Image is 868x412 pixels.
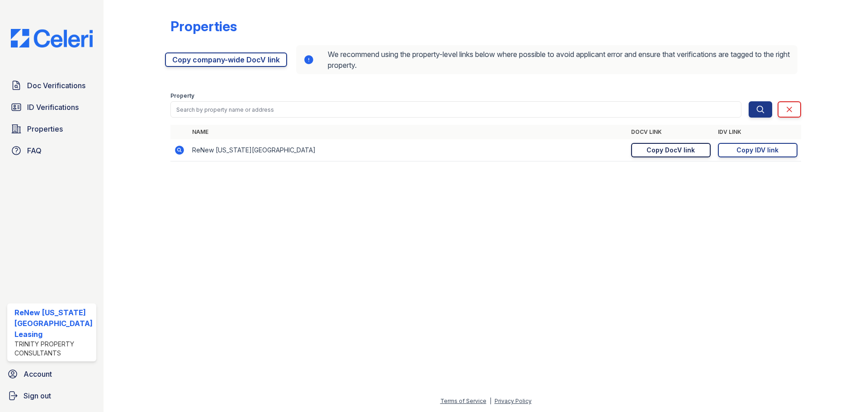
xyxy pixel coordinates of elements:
span: Account [24,369,52,379]
span: FAQ [27,145,42,156]
a: ID Verifications [7,98,96,116]
span: ID Verifications [27,102,79,113]
label: Property [170,92,194,99]
div: Trinity Property Consultants [14,340,93,358]
a: Privacy Policy [495,398,532,404]
span: Sign out [24,390,51,401]
div: Copy IDV link [736,146,778,155]
div: Copy DocV link [646,146,695,155]
th: DocV Link [627,125,714,139]
span: Properties [27,123,63,134]
input: Search by property name or address [170,101,741,118]
a: Doc Verifications [7,76,96,95]
span: Doc Verifications [27,80,85,91]
a: Terms of Service [440,398,486,404]
a: Copy DocV link [631,143,711,157]
a: Sign out [4,387,100,405]
a: Properties [7,120,96,138]
a: Copy IDV link [718,143,797,157]
th: Name [189,125,627,139]
div: ReNew [US_STATE][GEOGRAPHIC_DATA] Leasing [14,307,93,340]
img: CE_Logo_Blue-a8612792a0a2168367f1c8372b55b34899dd931a85d93a1a3d3e32e68fde9ad4.png [4,29,100,47]
div: | [490,398,491,404]
a: FAQ [7,142,96,160]
th: IDV Link [714,125,801,139]
a: Account [4,365,100,383]
div: Properties [170,18,237,34]
div: We recommend using the property-level links below where possible to avoid applicant error and ens... [296,45,797,74]
td: ReNew [US_STATE][GEOGRAPHIC_DATA] [189,139,627,161]
a: Copy company-wide DocV link [165,52,287,67]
